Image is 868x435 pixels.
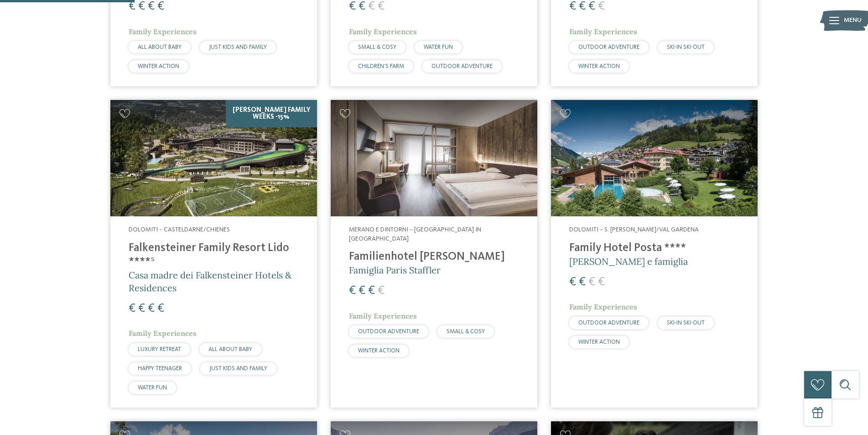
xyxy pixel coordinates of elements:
span: Famiglia Paris Staffler [349,264,441,276]
span: CHILDREN’S FARM [358,63,404,69]
span: Merano e dintorni – [GEOGRAPHIC_DATA] in [GEOGRAPHIC_DATA] [349,226,481,242]
span: JUST KIDS AND FAMILY [209,44,267,50]
span: € [579,0,586,12]
span: WATER FUN [424,44,453,50]
span: € [138,303,145,314]
span: € [368,0,375,12]
span: € [598,276,605,288]
span: HAPPY TEENAGER [138,366,182,372]
span: € [569,276,576,288]
span: ALL ABOUT BABY [138,44,182,50]
a: Cercate un hotel per famiglie? Qui troverete solo i migliori! [PERSON_NAME] Family Weeks -15% Dol... [110,100,317,407]
span: OUTDOOR ADVENTURE [578,320,639,326]
span: € [598,0,605,12]
span: € [569,0,576,12]
span: € [588,276,595,288]
span: Family Experiences [349,311,417,320]
span: € [129,0,135,12]
span: SKI-IN SKI-OUT [667,44,705,50]
span: SKI-IN SKI-OUT [667,320,705,326]
h4: Falkensteiner Family Resort Lido ****ˢ [129,241,299,269]
span: LUXURY RETREAT [138,346,181,352]
span: JUST KIDS AND FAMILY [209,366,267,372]
a: Cercate un hotel per famiglie? Qui troverete solo i migliori! Dolomiti – S. [PERSON_NAME]/Val Gar... [551,100,758,407]
span: OUTDOOR ADVENTURE [578,44,639,50]
span: Family Experiences [129,329,197,338]
span: [PERSON_NAME] e famiglia [569,256,688,267]
span: WINTER ACTION [138,63,179,69]
span: € [138,0,145,12]
img: Cercate un hotel per famiglie? Qui troverete solo i migliori! [551,100,758,216]
span: ALL ABOUT BABY [208,346,252,352]
span: € [349,285,356,297]
span: € [359,285,365,297]
span: € [378,0,385,12]
span: WINTER ACTION [358,348,400,354]
h4: Familienhotel [PERSON_NAME] [349,250,519,264]
span: € [148,303,155,314]
span: SMALL & COSY [447,329,485,335]
span: OUTDOOR ADVENTURE [358,329,419,335]
span: Dolomiti – S. [PERSON_NAME]/Val Gardena [569,226,699,233]
span: € [157,303,164,314]
span: € [157,0,164,12]
h4: Family Hotel Posta **** [569,241,739,255]
span: Family Experiences [569,302,637,311]
span: WINTER ACTION [578,339,620,345]
span: Family Experiences [569,27,637,36]
span: € [378,285,385,297]
span: € [579,276,586,288]
span: Dolomiti – Casteldarne/Chienes [129,226,230,233]
span: € [129,303,135,314]
span: OUTDOOR ADVENTURE [431,63,493,69]
img: Cercate un hotel per famiglie? Qui troverete solo i migliori! [110,100,317,216]
span: Family Experiences [349,27,417,36]
span: € [368,285,375,297]
span: Casa madre dei Falkensteiner Hotels & Residences [129,269,291,293]
span: € [148,0,155,12]
span: € [349,0,356,12]
span: € [359,0,365,12]
a: Cercate un hotel per famiglie? Qui troverete solo i migliori! Merano e dintorni – [GEOGRAPHIC_DAT... [331,100,537,407]
span: Family Experiences [129,27,197,36]
span: € [588,0,595,12]
span: WATER FUN [138,385,167,391]
img: Cercate un hotel per famiglie? Qui troverete solo i migliori! [331,100,537,216]
span: SMALL & COSY [358,44,396,50]
span: WINTER ACTION [578,63,620,69]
